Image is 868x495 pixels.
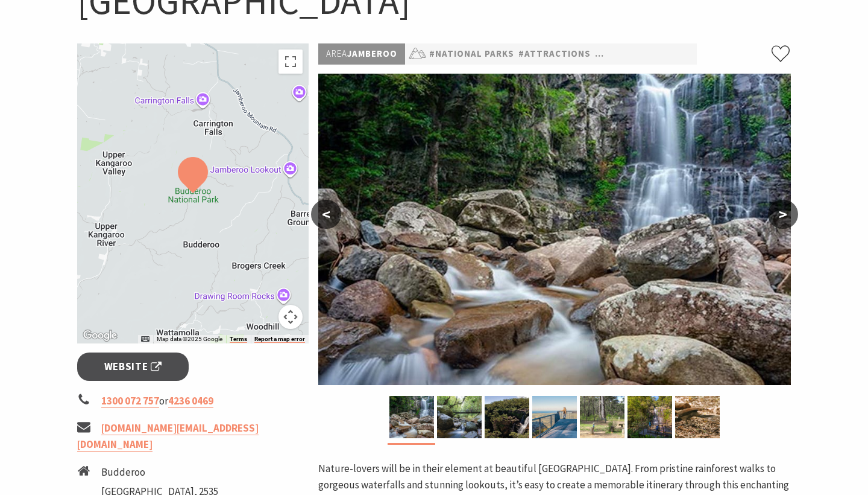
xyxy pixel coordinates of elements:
a: Open this area in Google Maps (opens a new window) [80,328,120,343]
li: Budderoo [101,464,218,481]
button: Map camera controls [278,305,303,329]
a: Report a map error [254,336,305,343]
a: 4236 0469 [168,394,213,408]
img: Water rushes over rocks below Minnamurra Falls in Budderoo National Park. Photo credit: John Spencer [318,74,791,385]
img: Carrington Falls campground, Budderoo National Park. Photo credit: Chris Keyzer © DPIE [580,396,624,438]
img: A man stands at Jamberoo lookout, Budderoo National Park. Photo credit: Michael Van Ewijk © [532,396,577,438]
img: Visitors enjoy views of Minnamurra Falls at a viewing platform in Budderoo National Park. Photo [627,396,672,438]
img: A superb lyrebird in Budderoo National Park. Photo credit: David Finnegan © DPIE [675,396,720,438]
p: Jamberoo [318,43,405,65]
a: #Attractions [518,46,591,62]
a: 1300 072 757 [101,394,159,408]
img: View of vistors walking across the creek along Lyrebird loop walk. Photo credit: David Finnegan [437,396,482,438]
button: Toggle fullscreen view [278,49,303,74]
button: < [311,200,341,229]
span: Map data ©2025 Google [157,336,222,342]
span: Area [326,48,347,59]
span: Website [104,359,162,375]
img: Google [80,328,120,343]
img: Water rushes over rocks below Minnamurra Falls in Budderoo National Park. Photo credit: John Spencer [389,396,434,438]
a: Website [77,353,189,381]
a: [DOMAIN_NAME][EMAIL_ADDRESS][DOMAIN_NAME] [77,421,259,452]
li: or [77,393,309,409]
button: > [768,200,798,229]
button: Keyboard shortcuts [141,335,149,343]
img: View of Carrington Falls waterfall in Budderoo National Park. Photo credit: Michael Van Ewijk © [485,396,529,438]
a: #Natural Attractions [595,46,712,62]
a: #National Parks [429,46,514,62]
a: Terms (opens in new tab) [230,336,247,343]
